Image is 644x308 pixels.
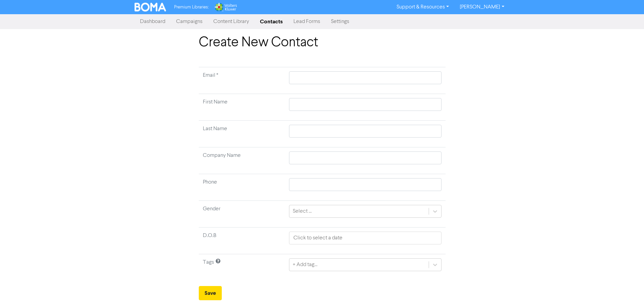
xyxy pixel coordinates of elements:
td: Gender [199,201,285,228]
iframe: Chat Widget [610,276,644,308]
span: Premium Libraries: [174,5,209,9]
td: D.O.B [199,228,285,254]
a: [PERSON_NAME] [454,2,509,13]
img: Wolters Kluwer [214,3,237,11]
td: First Name [199,94,285,121]
div: + Add tag... [293,261,317,269]
div: Select ... [293,207,312,215]
a: Dashboard [135,15,171,28]
a: Content Library [208,15,255,28]
td: Tags [199,254,285,281]
a: Support & Resources [391,2,454,13]
td: Phone [199,174,285,201]
a: Campaigns [171,15,208,28]
img: BOMA Logo [135,3,166,11]
input: Click to select a date [289,232,441,244]
td: Required [199,67,285,94]
td: Company Name [199,147,285,174]
a: Contacts [255,15,288,28]
a: Lead Forms [288,15,326,28]
h1: Create New Contact [199,34,446,51]
td: Last Name [199,121,285,147]
a: Settings [326,15,355,28]
button: Save [199,286,222,300]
